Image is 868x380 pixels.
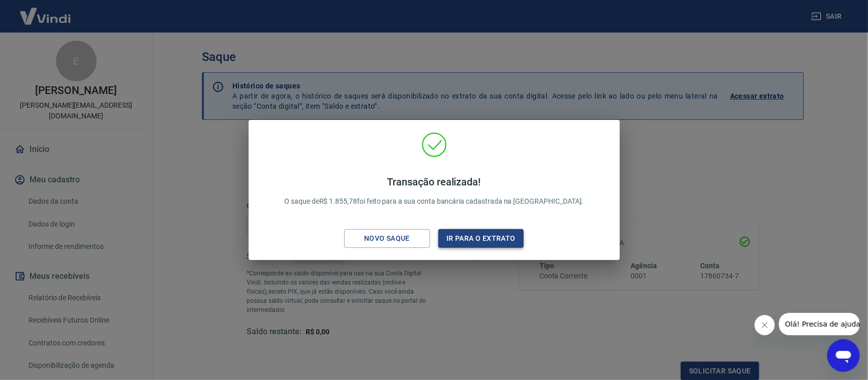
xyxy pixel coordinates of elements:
span: Olá! Precisa de ajuda? [6,7,85,15]
div: Novo saque [352,232,422,245]
button: Ir para o extrato [438,229,524,248]
button: Novo saque [344,229,430,248]
p: O saque de R$ 1.855,78 foi feito para a sua conta bancária cadastrada na [GEOGRAPHIC_DATA]. [284,176,584,207]
iframe: Mensagem da empresa [779,313,860,335]
iframe: Fechar mensagem [755,315,775,335]
iframe: Botão para abrir a janela de mensagens [827,339,860,372]
h4: Transação realizada! [284,176,584,188]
